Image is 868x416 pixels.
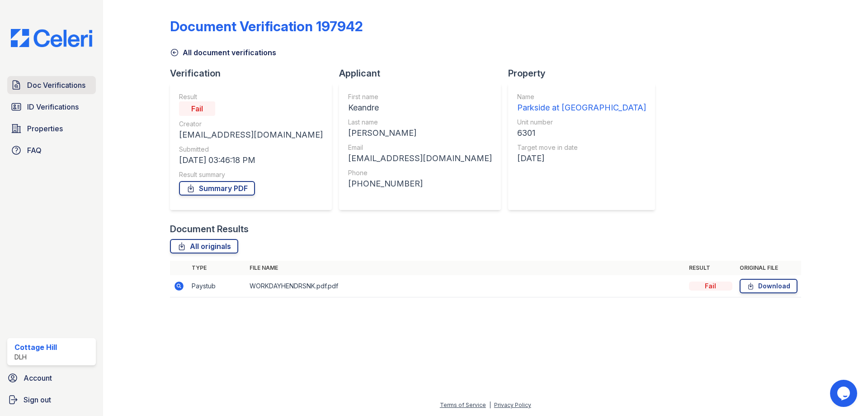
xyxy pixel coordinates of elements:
a: Download [740,279,797,293]
span: Properties [27,123,63,134]
div: Creator [179,120,323,129]
a: Terms of Service [440,402,486,408]
div: [DATE] [517,152,646,165]
a: All document verifications [170,47,276,58]
div: [EMAIL_ADDRESS][DOMAIN_NAME] [179,129,323,141]
div: Fail [179,101,215,116]
div: Target move in date [517,143,646,152]
a: ID Verifications [7,98,96,116]
div: Last name [348,118,492,127]
div: Unit number [517,118,646,127]
div: 6301 [517,127,646,139]
th: Result [685,261,736,275]
span: Sign out [24,394,51,405]
iframe: chat widget [830,380,859,407]
img: CE_Logo_Blue-a8612792a0a2168367f1c8372b55b34899dd931a85d93a1a3d3e32e68fde9ad4.png [4,29,99,47]
a: Privacy Policy [494,402,531,408]
div: Result [179,92,323,101]
div: Property [508,67,662,80]
th: Type [188,261,246,275]
div: | [489,402,491,408]
div: Applicant [339,67,508,80]
div: [EMAIL_ADDRESS][DOMAIN_NAME] [348,152,492,165]
div: Cottage Hill [14,342,57,353]
span: Doc Verifications [27,80,85,91]
div: Fail [689,282,732,291]
th: File name [246,261,685,275]
div: Phone [348,168,492,177]
a: Summary PDF [179,181,255,196]
div: Submitted [179,145,323,154]
div: Document Verification 197942 [170,18,363,34]
div: [PHONE_NUMBER] [348,177,492,190]
a: Doc Verifications [7,76,96,94]
div: Result summary [179,170,323,179]
td: Paystub [188,275,246,297]
div: Keandre [348,101,492,114]
span: ID Verifications [27,101,79,112]
div: [DATE] 03:46:18 PM [179,154,323,167]
span: FAQ [27,145,42,156]
a: Account [4,369,99,387]
th: Original file [736,261,801,275]
div: Parkside at [GEOGRAPHIC_DATA] [517,101,646,114]
a: Name Parkside at [GEOGRAPHIC_DATA] [517,92,646,114]
a: FAQ [7,141,96,159]
a: All originals [170,239,238,253]
a: Sign out [4,391,99,409]
div: [PERSON_NAME] [348,127,492,139]
a: Properties [7,120,96,138]
span: Account [24,373,52,383]
div: DLH [14,353,57,362]
div: Email [348,143,492,152]
div: Verification [170,67,339,80]
div: Document Results [170,223,249,235]
div: Name [517,92,646,101]
td: WORKDAYHENDRSNK.pdf.pdf [246,275,685,297]
div: First name [348,92,492,101]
